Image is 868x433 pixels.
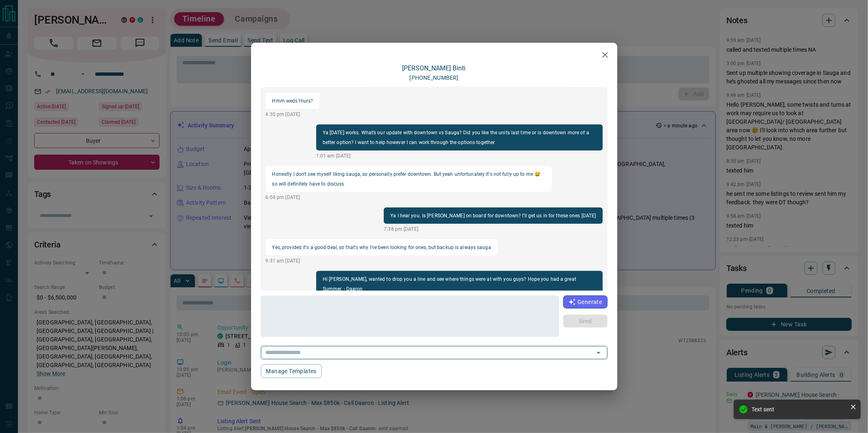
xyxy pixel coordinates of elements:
p: 9:31 am [DATE] [266,257,498,265]
p: 6:04 pm [DATE] [266,194,552,201]
p: 7:38 pm [DATE] [384,225,602,233]
p: Ya I hear you. Is [PERSON_NAME] on board for downtown? I’ll get us in for these ones [DATE] [390,211,596,221]
button: Manage Templates [261,364,322,378]
p: Honestly I don't see myself liking sauga, so personally prefer downtown. But yeah unfortunately i... [272,169,546,189]
p: Hmm weds thurs? [272,96,313,106]
p: Ya [DATE] works. What’s our update with downtown vs Sauga? Did you like the units last time or is... [323,128,596,147]
p: 1:01 am [DATE] [316,152,603,160]
a: [PERSON_NAME] Binti [402,64,466,72]
p: [PHONE_NUMBER] [410,74,459,82]
button: Open [593,347,604,359]
div: Text sent [752,406,847,413]
p: 4:30 pm [DATE] [266,111,320,118]
p: Yes, provided it's a good deal, so that's why I've been looking for ones, but backup is always sauga [272,243,491,252]
button: Generate [563,295,607,308]
p: Hi [PERSON_NAME], wanted to drop you a line and see where things were at with you guys? Hope you ... [323,274,596,294]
